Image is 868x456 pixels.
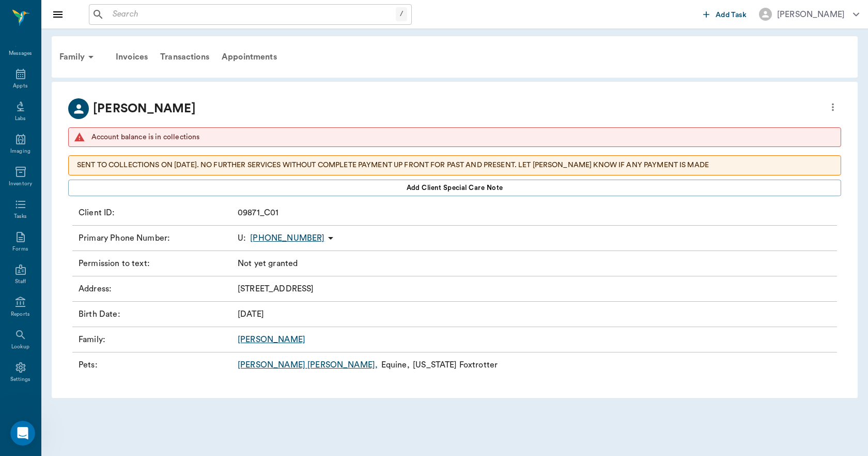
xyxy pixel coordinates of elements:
p: Equine , [381,359,410,371]
p: SENT TO COLLECTIONS ON [DATE]. NO FURTHER SERVICES WITHOUT COMPLETE PAYMENT UP FRONT FOR PAST AND... [77,160,832,171]
button: [PERSON_NAME] [751,5,867,24]
p: Pets : [79,359,234,371]
button: Close drawer [48,4,68,25]
button: Add client Special Care Note [68,180,841,196]
p: Not yet granted [238,257,298,270]
p: Birth Date : [79,308,234,320]
div: [PERSON_NAME] [777,8,845,21]
p: [STREET_ADDRESS] [238,283,314,295]
iframe: Intercom live chat [10,421,35,446]
p: [DATE] [238,308,264,320]
p: 09871_C01 [238,207,278,219]
span: U : [238,232,246,244]
span: Add client Special Care Note [407,182,503,194]
button: more [825,98,841,116]
p: Family : [79,333,234,346]
a: Transactions [154,45,215,69]
div: Forms [12,245,28,253]
p: [PHONE_NUMBER] [250,232,324,244]
a: [PERSON_NAME] [PERSON_NAME], [238,359,378,371]
a: [PERSON_NAME] [238,335,305,344]
div: Tasks [14,213,27,220]
p: Client ID : [79,207,234,219]
a: Invoices [110,45,154,69]
div: Appts [13,82,27,90]
div: Messages [9,50,33,57]
div: Account balance is in collections [91,128,836,146]
div: Lookup [11,343,29,351]
div: Staff [15,278,26,286]
div: Settings [10,376,31,384]
div: / [396,7,407,21]
p: [PERSON_NAME] [93,99,196,118]
div: Imaging [10,148,30,155]
p: Address : [79,283,234,295]
p: Permission to text : [79,257,234,270]
p: [US_STATE] Foxtrotter [413,359,498,371]
a: Appointments [215,45,283,69]
input: Search [109,7,396,22]
div: Family [53,45,103,69]
div: Inventory [9,180,32,188]
div: Reports [11,311,30,318]
div: Labs [15,115,26,123]
p: Primary Phone Number : [79,232,234,244]
button: Add Task [699,5,751,24]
